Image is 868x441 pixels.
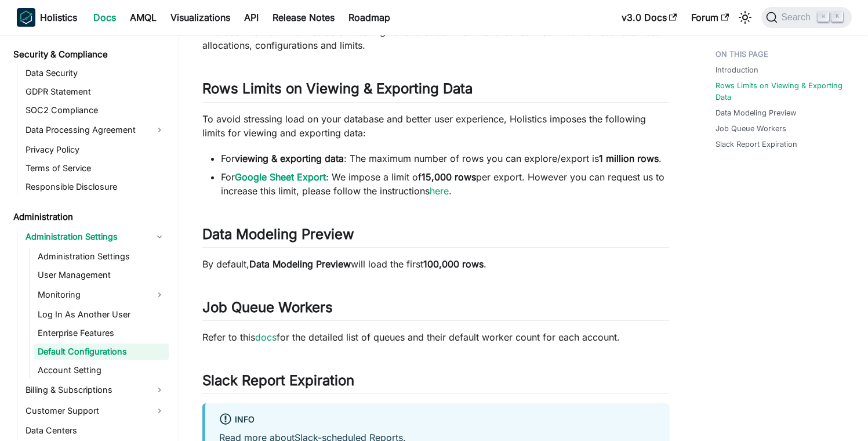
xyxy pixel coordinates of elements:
[22,160,169,176] a: Terms of Service
[34,344,169,360] a: Default Configurations
[22,179,169,195] a: Responsible Disclosure
[615,8,684,27] a: v3.0 Docs
[34,325,169,341] a: Enterprise Features
[17,8,77,27] a: HolisticsHolistics
[235,153,344,164] strong: viewing & exporting data
[221,151,669,165] li: For : The maximum number of rows you can explore/export is .
[342,8,397,27] a: Roadmap
[716,80,845,102] a: Rows Limits on Viewing & Exporting Data
[221,170,669,198] li: For : We impose a limit of per export. However you can request us to increase this limit, please ...
[202,330,669,344] p: Refer to this for the detailed list of queues and their default worker count for each account.
[235,171,326,183] a: Google Sheet Export
[22,65,169,81] a: Data Security
[761,7,851,28] button: Search (Command+K)
[266,8,342,27] a: Release Notes
[202,80,669,102] h2: Rows Limits on Viewing & Exporting Data
[202,299,669,321] h2: Job Queue Workers
[34,362,169,378] a: Account Setting
[22,84,169,100] a: GDPR Statement
[17,8,35,27] img: Holistics
[422,171,476,183] strong: 15,000 rows
[10,209,169,225] a: Administration
[164,8,237,27] a: Visualizations
[237,8,266,27] a: API
[255,331,277,343] a: docs
[22,102,169,118] a: SOC2 Compliance
[716,123,786,134] a: Job Queue Workers
[430,185,449,197] a: here
[778,12,818,23] span: Search
[34,285,169,304] a: Monitoring
[831,12,843,22] kbd: K
[202,226,669,248] h2: Data Modeling Preview
[5,35,179,441] nav: Docs sidebar
[123,8,164,27] a: AMQL
[22,422,169,439] a: Data Centers
[716,139,797,150] a: Slack Report Expiration
[202,24,669,52] p: This document summarizes default configurations of common Holistics features. This includes resou...
[202,372,669,394] h2: Slack Report Expiration
[202,257,669,271] p: By default, will load the first .
[40,10,77,24] b: Holistics
[599,153,659,164] strong: 1 million rows
[22,402,169,420] a: Customer Support
[86,8,123,27] a: Docs
[423,258,484,270] strong: 100,000 rows
[818,12,829,22] kbd: ⌘
[716,107,796,118] a: Data Modeling Preview
[34,306,169,323] a: Log In As Another User
[202,112,669,140] p: To avoid stressing load on your database and better user experience, Holistics imposes the follow...
[219,413,655,428] div: info
[22,142,169,158] a: Privacy Policy
[22,121,169,139] a: Data Processing Agreement
[249,258,351,270] strong: Data Modeling Preview
[34,248,169,265] a: Administration Settings
[22,381,169,399] a: Billing & Subscriptions
[716,64,758,75] a: Introduction
[684,8,736,27] a: Forum
[10,46,169,63] a: Security & Compliance
[22,227,169,246] a: Administration Settings
[34,267,169,283] a: User Management
[736,8,754,27] button: Switch between dark and light mode (currently light mode)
